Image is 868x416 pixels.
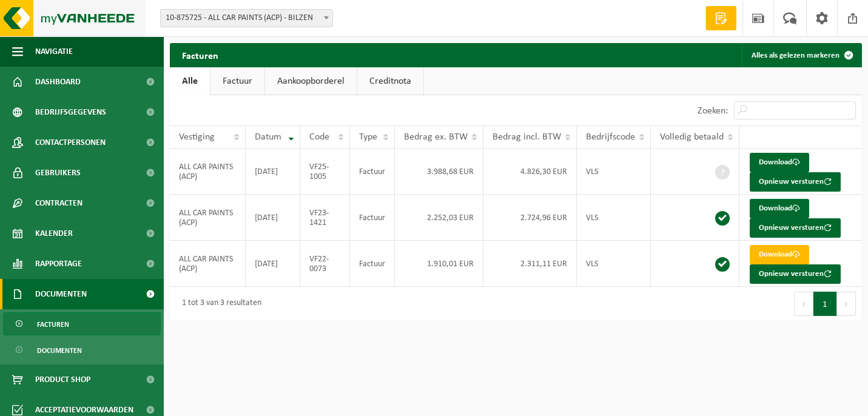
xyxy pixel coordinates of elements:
[300,149,350,195] td: VF25-1005
[37,339,82,362] span: Documenten
[577,149,651,195] td: VLS
[698,106,728,116] label: Zoeken:
[300,195,350,241] td: VF23-1421
[246,195,300,241] td: [DATE]
[750,264,841,284] button: Opnieuw versturen
[750,172,841,192] button: Opnieuw versturen
[210,67,264,95] a: Factuur
[404,132,468,142] span: Bedrag ex. BTW
[660,132,724,142] span: Volledig betaald
[35,158,81,188] span: Gebruikers
[176,293,261,315] div: 1 tot 3 van 3 resultaten
[483,149,577,195] td: 4.826,30 EUR
[170,43,230,67] h2: Facturen
[3,338,161,361] a: Documenten
[577,195,651,241] td: VLS
[300,241,350,287] td: VF22-0073
[170,241,246,287] td: ALL CAR PAINTS (ACP)
[350,195,395,241] td: Factuur
[35,249,82,279] span: Rapportage
[35,36,73,67] span: Navigatie
[357,67,423,95] a: Creditnota
[255,132,281,142] span: Datum
[35,364,90,395] span: Product Shop
[170,195,246,241] td: ALL CAR PAINTS (ACP)
[813,292,837,316] button: 1
[265,67,357,95] a: Aankoopborderel
[395,241,483,287] td: 1.910,01 EUR
[3,312,161,335] a: Facturen
[35,127,106,158] span: Contactpersonen
[35,188,82,218] span: Contracten
[179,132,215,142] span: Vestiging
[246,241,300,287] td: [DATE]
[794,292,813,316] button: Previous
[586,132,635,142] span: Bedrijfscode
[493,132,561,142] span: Bedrag incl. BTW
[750,199,809,218] a: Download
[160,9,333,27] span: 10-875725 - ALL CAR PAINTS (ACP) - BILZEN
[483,241,577,287] td: 2.311,11 EUR
[246,149,300,195] td: [DATE]
[742,43,861,67] button: Alles als gelezen markeren
[309,132,329,142] span: Code
[170,149,246,195] td: ALL CAR PAINTS (ACP)
[170,67,210,95] a: Alle
[350,241,395,287] td: Factuur
[750,245,809,264] a: Download
[161,10,332,27] span: 10-875725 - ALL CAR PAINTS (ACP) - BILZEN
[37,313,69,336] span: Facturen
[350,149,395,195] td: Factuur
[35,218,73,249] span: Kalender
[750,153,809,172] a: Download
[35,67,81,97] span: Dashboard
[837,292,856,316] button: Next
[35,97,106,127] span: Bedrijfsgegevens
[35,279,87,309] span: Documenten
[483,195,577,241] td: 2.724,96 EUR
[395,195,483,241] td: 2.252,03 EUR
[750,218,841,238] button: Opnieuw versturen
[577,241,651,287] td: VLS
[395,149,483,195] td: 3.988,68 EUR
[359,132,377,142] span: Type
